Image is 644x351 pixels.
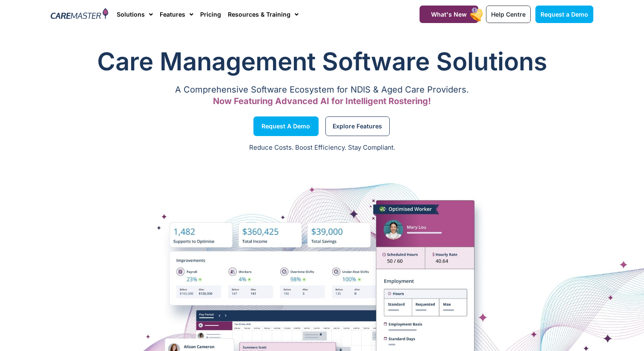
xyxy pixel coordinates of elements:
[5,143,639,153] p: Reduce Costs. Boost Efficiency. Stay Compliant.
[540,11,588,18] span: Request a Demo
[325,116,390,136] a: Explore Features
[491,11,526,18] span: Help Centre
[51,87,593,93] p: A Comprehensive Software Ecosystem for NDIS & Aged Care Providers.
[262,124,310,128] span: Request a Demo
[535,6,593,23] a: Request a Demo
[51,44,593,78] h1: Care Management Software Solutions
[486,6,531,23] a: Help Centre
[51,8,108,21] img: CareMaster Logo
[420,6,478,23] a: What's New
[333,124,382,128] span: Explore Features
[213,96,431,106] span: Now Featuring Advanced AI for Intelligent Rostering!
[431,11,467,18] span: What's New
[253,116,319,136] a: Request a Demo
